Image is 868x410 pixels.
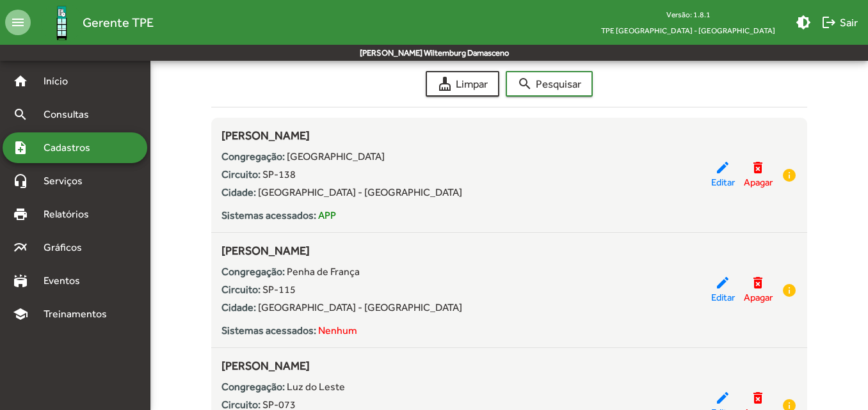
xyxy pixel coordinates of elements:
span: Luz do Leste [287,381,345,393]
span: [PERSON_NAME] [221,129,310,142]
span: [PERSON_NAME] [221,359,310,372]
mat-icon: edit [715,275,730,290]
span: SP-138 [262,168,296,180]
mat-icon: stadium [13,273,28,288]
mat-icon: headset_mic [13,173,28,189]
span: Relatórios [36,207,106,222]
span: Gerente TPE [83,12,154,33]
span: Sair [821,11,858,34]
span: TPE [GEOGRAPHIC_DATA] - [GEOGRAPHIC_DATA] [591,22,785,38]
a: Gerente TPE [31,2,154,43]
strong: Sistemas acessados: [221,209,316,221]
span: Início [36,74,86,89]
strong: Congregação: [221,265,285,278]
strong: Circuito: [221,283,261,296]
span: [GEOGRAPHIC_DATA] - [GEOGRAPHIC_DATA] [258,186,462,198]
span: SP-115 [262,283,296,296]
span: Gráficos [36,240,99,255]
strong: Cidade: [221,301,256,313]
span: Nenhum [318,324,357,336]
span: [GEOGRAPHIC_DATA] [287,150,385,162]
mat-icon: brightness_medium [796,15,811,30]
strong: Congregação: [221,381,285,393]
mat-icon: info [782,168,797,183]
mat-icon: note_add [13,140,28,155]
span: Editar [711,290,735,305]
img: Logo [41,2,83,43]
button: Sair [816,11,863,34]
mat-icon: logout [821,15,837,30]
span: Treinamentos [36,306,122,322]
span: Limpar [437,72,488,95]
span: Apagar [744,175,773,190]
button: Pesquisar [506,71,593,97]
mat-icon: menu [5,10,31,35]
span: Serviços [36,173,100,189]
strong: Sistemas acessados: [221,324,316,336]
span: Editar [711,175,735,190]
mat-icon: info [782,283,797,298]
mat-icon: home [13,74,28,89]
span: Cadastros [36,140,107,155]
mat-icon: school [13,306,28,322]
mat-icon: search [517,76,533,91]
span: Apagar [744,290,773,305]
mat-icon: delete_forever [750,160,766,175]
mat-icon: delete_forever [750,390,766,406]
mat-icon: edit [715,160,730,175]
strong: Cidade: [221,186,256,198]
mat-icon: edit [715,390,730,406]
span: Penha de França [287,265,360,278]
mat-icon: delete_forever [750,275,766,290]
span: [GEOGRAPHIC_DATA] - [GEOGRAPHIC_DATA] [258,301,462,313]
span: Pesquisar [517,72,581,95]
mat-icon: print [13,207,28,222]
span: APP [318,209,336,221]
span: Eventos [36,273,97,288]
strong: Congregação: [221,150,285,162]
button: Limpar [426,71,499,97]
span: [PERSON_NAME] [221,244,310,257]
mat-icon: search [13,107,28,122]
div: Versão: 1.8.1 [591,6,785,22]
mat-icon: cleaning_services [437,76,453,91]
mat-icon: multiline_chart [13,240,28,255]
strong: Circuito: [221,168,261,180]
span: Consultas [36,107,106,122]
